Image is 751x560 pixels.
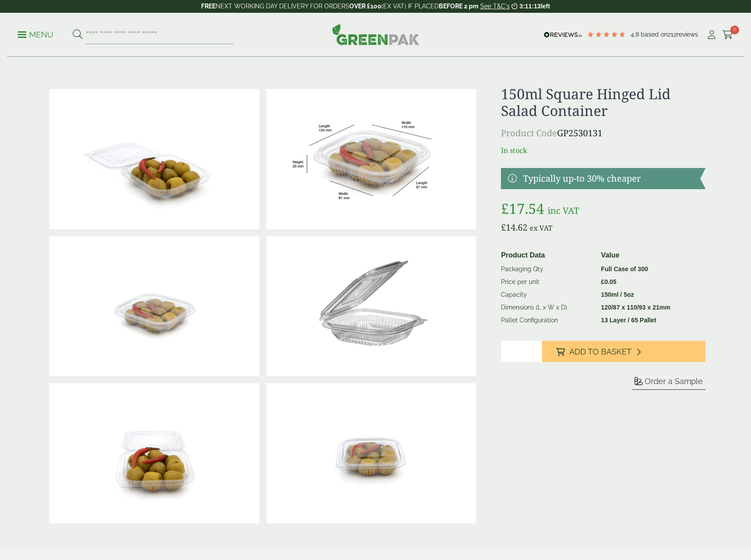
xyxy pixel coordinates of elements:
[497,276,598,288] td: Price per unit
[501,145,705,156] p: In stock
[601,278,616,285] bdi: 0.05
[632,376,706,390] button: Order a Sample
[349,3,381,10] strong: OVER £100
[501,86,705,119] h1: 150ml Square Hinged Lid Salad Container
[601,317,656,324] strong: 13 Layer / 65 Pallet
[497,262,598,276] td: Packaging Qty
[332,24,419,45] img: GreenPak Supplies
[542,341,706,362] button: Add to Basket
[530,223,553,233] span: ex VAT
[541,3,550,10] span: left
[501,199,509,218] span: £
[631,31,641,38] span: 4.8
[18,30,53,40] p: Menu
[501,221,527,233] bdi: 14.62
[266,383,476,523] img: 150ml Square Hinged Salad Container Closed V2
[548,205,579,217] span: inc VAT
[544,32,582,38] img: REVIEWS.io
[18,30,53,38] a: Menu
[641,31,668,38] span: Based on
[201,3,216,10] strong: FREE
[706,30,717,39] i: My Account
[587,30,626,38] div: 4.79 Stars
[730,26,739,34] span: 0
[266,89,476,229] img: SaladBox_150
[569,347,631,357] span: Add to Basket
[497,288,598,301] td: Capacity
[676,31,698,38] span: reviews
[501,199,544,218] bdi: 17.54
[501,221,506,233] span: £
[49,89,259,229] img: 150ml Square Hinged Salad Container Open
[501,127,705,140] p: GP2530131
[49,383,259,523] img: 150ml Square Hinged Salad Container Open V2
[645,377,703,386] span: Order a Sample
[598,248,702,263] th: Value
[668,31,676,38] span: 212
[601,265,648,273] strong: Full Case of 300
[722,30,733,39] i: Cart
[497,248,598,263] th: Product Data
[266,236,476,377] img: 150ml Square Hinged Lid Salad Container 0
[601,304,670,311] strong: 120/87 x 110/93 x 21mm
[49,236,259,377] img: 150ml Square Hinged Salad Container Closed
[519,3,541,10] span: 3:11:13
[601,291,634,298] strong: 150ml / 5oz
[497,301,598,314] td: Dimensions (L x W x D)
[497,314,598,327] td: Pallet Configuration
[439,3,478,10] strong: BEFORE 2 pm
[480,3,510,10] a: See T&C's
[501,127,557,139] span: Product Code
[722,28,733,41] a: 0
[601,278,605,285] span: £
